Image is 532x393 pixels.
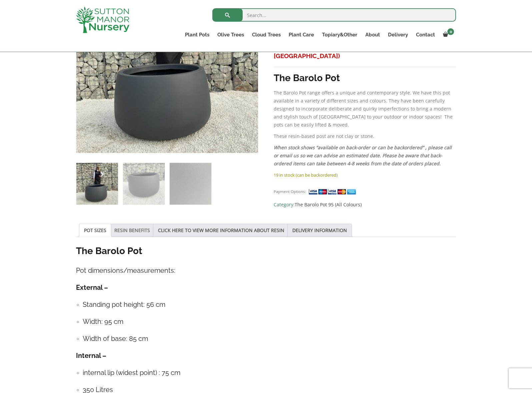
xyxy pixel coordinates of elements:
a: RESIN BENEFITS [114,224,150,237]
h4: Standing pot height: 56 cm [83,300,456,310]
a: The Barolo Pot 95 (All Colours) [295,201,362,208]
h4: Pot dimensions/measurements: [76,265,456,276]
a: Delivery [384,30,412,39]
a: Topiary&Other [318,30,361,39]
a: Cloud Trees [248,30,285,39]
em: When stock shows “available on back-order or can be backordered” , please call or email us so we ... [274,144,452,167]
img: The Barolo Pot 95 Colour Charcoal - Image 2 [123,163,165,205]
strong: The Barolo Pot [274,72,340,83]
p: The Barolo Pot range offers a unique and contemporary style. We have this pot available in a vari... [274,89,456,129]
img: logo [76,7,129,33]
a: Plant Care [285,30,318,39]
a: CLICK HERE TO VIEW MORE INFORMATION ABOUT RESIN [158,224,284,237]
h4: internal lip (widest point) : 75 cm [83,368,456,378]
a: DELIVERY INFORMATION [292,224,347,237]
span: Category: [274,201,456,209]
p: These resin-based post are not clay or stone. [274,132,456,140]
h4: Width of base: 85 cm [83,334,456,344]
img: payment supported [308,188,358,195]
a: Plant Pots [181,30,213,39]
img: The Barolo Pot 95 Colour Charcoal [76,163,118,205]
input: Search... [212,8,456,22]
strong: Internal – [76,352,106,360]
a: Contact [412,30,439,39]
a: 0 [439,30,456,39]
strong: The Barolo Pot [76,245,142,256]
span: 0 [447,28,454,35]
img: The Barolo Pot 95 Colour Charcoal - Image 3 [170,163,211,205]
a: About [361,30,384,39]
p: 19 in stock (can be backordered) [274,171,456,179]
h4: Width: 95 cm [83,317,456,327]
a: POT SIZES [84,224,106,237]
strong: External – [76,283,108,291]
small: Payment Options: [274,189,306,194]
a: Olive Trees [213,30,248,39]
